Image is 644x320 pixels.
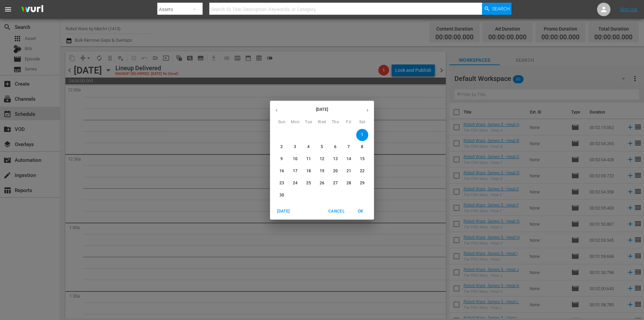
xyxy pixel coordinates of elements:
button: 8 [356,141,368,153]
button: 25 [303,177,315,189]
p: 7 [347,144,350,150]
span: [DATE] [275,208,291,215]
p: 15 [360,156,365,162]
button: 16 [276,165,288,177]
button: 30 [276,189,288,201]
button: [DATE] [273,206,294,217]
button: 9 [276,153,288,165]
button: 18 [303,165,315,177]
button: 21 [343,165,355,177]
span: Thu [329,119,341,126]
p: 16 [279,168,284,174]
p: 6 [334,144,336,150]
button: 24 [289,177,301,189]
button: 4 [303,141,315,153]
p: 11 [306,156,311,162]
p: 27 [333,180,338,186]
button: 10 [289,153,301,165]
span: Sat [356,119,368,126]
p: 29 [360,180,365,186]
p: 13 [333,156,338,162]
p: 18 [306,168,311,174]
p: 28 [346,180,351,186]
p: 9 [280,156,283,162]
p: 10 [293,156,298,162]
p: 17 [293,168,298,174]
button: 11 [303,153,315,165]
button: 7 [343,141,355,153]
span: Fri [343,119,355,126]
p: 12 [320,156,324,162]
img: ans4CAIJ8jUAAAAAAAAAAAAAAAAAAAAAAAAgQb4GAAAAAAAAAAAAAAAAAAAAAAAAJMjXAAAAAAAAAAAAAAAAAAAAAAAAgAT5G... [16,2,48,17]
button: 13 [329,153,341,165]
span: OK [353,208,369,215]
p: 1 [361,132,363,138]
button: 5 [316,141,328,153]
button: 28 [343,177,355,189]
button: 27 [329,177,341,189]
p: 24 [293,180,298,186]
p: 25 [306,180,311,186]
button: 14 [343,153,355,165]
p: 22 [360,168,365,174]
button: 17 [289,165,301,177]
span: Wed [316,119,328,126]
a: Sign Out [620,7,638,12]
p: 3 [294,144,296,150]
p: 2 [280,144,283,150]
p: 26 [320,180,324,186]
p: 20 [333,168,338,174]
span: Sun [276,119,288,126]
span: Mon [289,119,301,126]
button: 29 [356,177,368,189]
p: 19 [320,168,324,174]
button: 20 [329,165,341,177]
button: 2 [276,141,288,153]
p: 23 [279,180,284,186]
button: 3 [289,141,301,153]
p: 8 [361,144,363,150]
span: Search [492,3,510,15]
span: Tue [303,119,315,126]
p: 14 [346,156,351,162]
p: 21 [346,168,351,174]
button: 22 [356,165,368,177]
button: Cancel [326,206,347,217]
button: 6 [329,141,341,153]
button: 23 [276,177,288,189]
button: 12 [316,153,328,165]
p: [DATE] [283,106,361,112]
p: 30 [279,192,284,198]
button: 15 [356,153,368,165]
button: 19 [316,165,328,177]
button: 26 [316,177,328,189]
button: 1 [356,129,368,141]
p: 4 [307,144,310,150]
p: 5 [321,144,323,150]
button: OK [350,206,371,217]
span: Cancel [328,208,344,215]
span: menu [4,5,12,13]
